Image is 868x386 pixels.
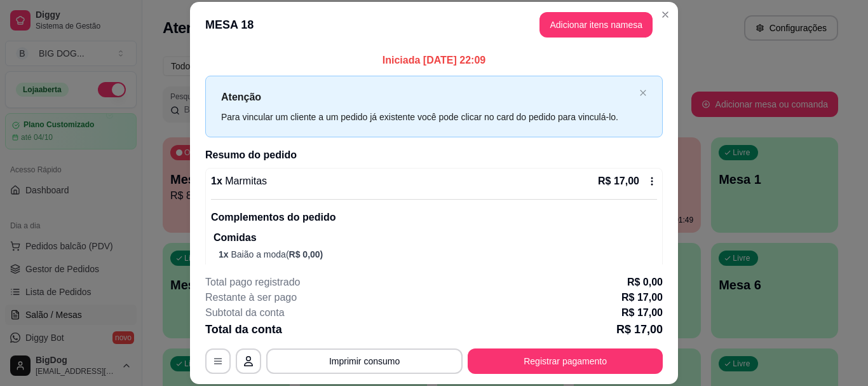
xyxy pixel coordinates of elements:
[616,321,663,338] p: R$ 17,00
[639,89,647,97] span: close
[539,12,653,38] button: Adicionar itens namesa
[211,174,267,189] p: 1 x
[219,263,657,276] p: Porco (
[205,148,663,163] h2: Resumo do pedido
[221,89,634,105] p: Atenção
[221,110,634,124] div: Para vincular um cliente a um pedido já existente você pode clicar no card do pedido para vinculá...
[219,248,657,261] p: Baião a moda (
[222,176,267,186] span: Marmitas
[468,348,663,374] button: Registrar pagamento
[627,275,663,290] p: R$ 0,00
[205,53,663,68] p: Iniciada [DATE] 22:09
[190,2,678,48] header: MESA 18
[205,290,297,305] p: Restante à ser pago
[205,321,282,338] p: Total da conta
[205,305,285,321] p: Subtotal da conta
[621,290,663,305] p: R$ 17,00
[211,210,657,225] p: Complementos do pedido
[205,275,300,290] p: Total pago registrado
[655,4,675,25] button: Close
[289,249,323,259] span: R$ 0,00 )
[219,249,231,259] span: 1 x
[639,89,647,97] button: close
[598,174,639,189] p: R$ 17,00
[214,230,657,245] p: Comidas
[621,305,663,321] p: R$ 17,00
[266,348,463,374] button: Imprimir consumo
